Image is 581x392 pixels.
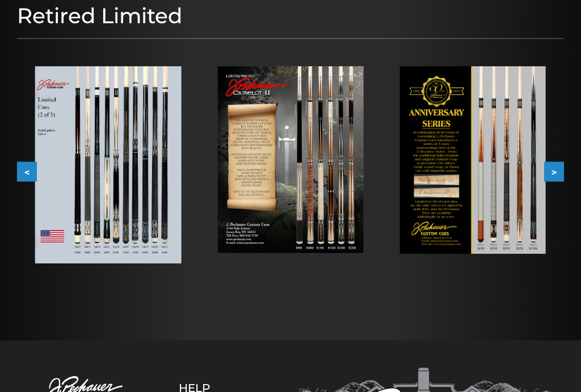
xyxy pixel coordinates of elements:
div: Carousel Navigation [17,161,564,181]
button: < [17,161,37,181]
button: > [544,161,564,181]
h1: Retired Limited [17,3,564,29]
